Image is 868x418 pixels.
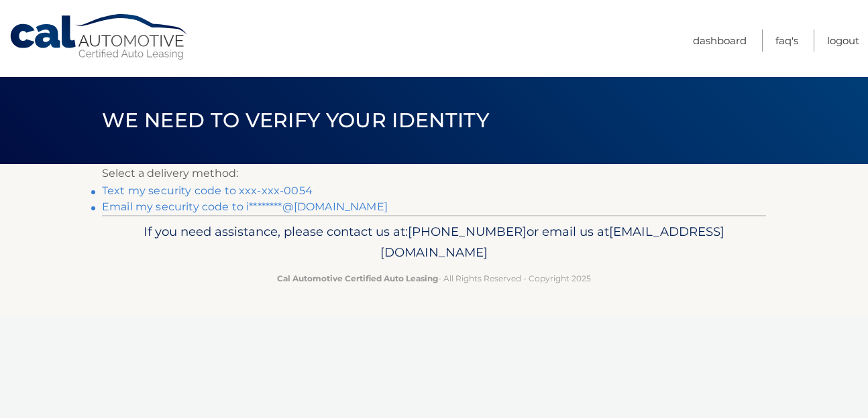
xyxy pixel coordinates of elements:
[102,200,388,213] a: Email my security code to i********@[DOMAIN_NAME]
[102,108,489,133] span: We need to verify your identity
[102,184,313,197] a: Text my security code to xxx-xxx-0054
[408,224,527,239] span: [PHONE_NUMBER]
[111,221,757,264] p: If you need assistance, please contact us at: or email us at
[693,29,747,52] a: Dashboard
[775,29,798,52] a: FAQ's
[9,13,190,61] a: Cal Automotive
[827,29,859,52] a: Logout
[102,164,766,183] p: Select a delivery method:
[277,273,438,283] strong: Cal Automotive Certified Auto Leasing
[111,271,757,285] p: - All Rights Reserved - Copyright 2025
